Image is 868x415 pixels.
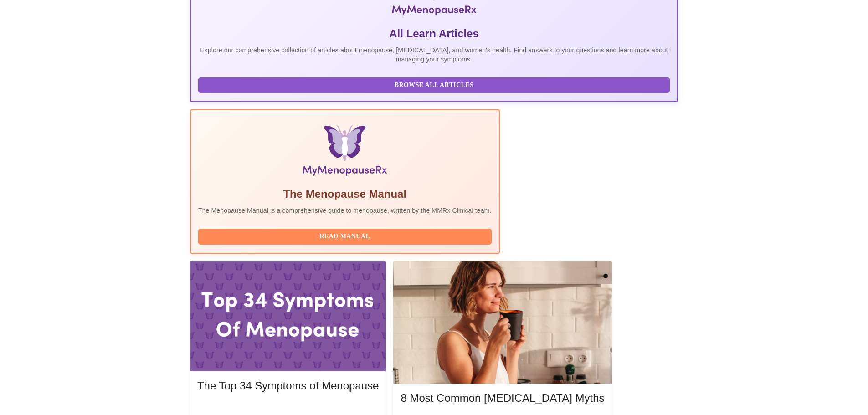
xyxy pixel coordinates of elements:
img: Menopause Manual [245,125,445,179]
button: Read Manual [198,229,492,245]
a: Read Manual [198,232,494,240]
h5: 8 Most Common [MEDICAL_DATA] Myths [401,391,604,405]
h5: The Top 34 Symptoms of Menopause [197,379,379,393]
span: Browse All Articles [207,80,661,91]
button: Browse All Articles [198,77,670,93]
p: Explore our comprehensive collection of articles about menopause, [MEDICAL_DATA], and women's hea... [198,46,670,64]
a: Read More [197,405,381,412]
h5: The Menopause Manual [198,187,492,201]
h5: All Learn Articles [198,26,670,41]
a: Browse All Articles [198,81,672,88]
span: Read Manual [207,231,483,242]
span: Read More [206,404,370,415]
p: The Menopause Manual is a comprehensive guide to menopause, written by the MMRx Clinical team. [198,206,492,215]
